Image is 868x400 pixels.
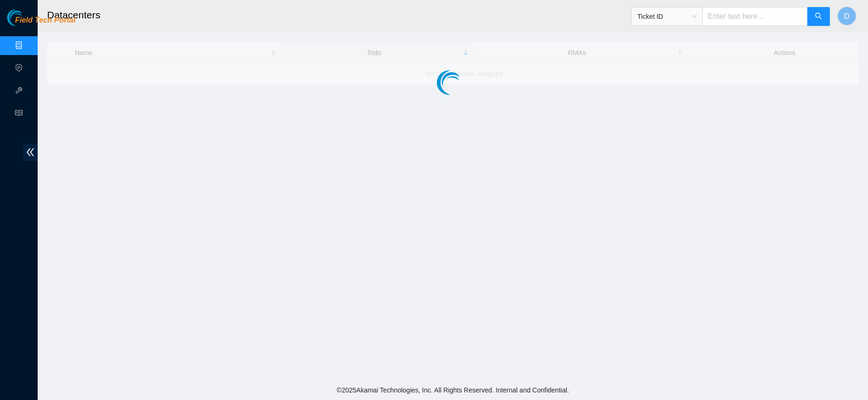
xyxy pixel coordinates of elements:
input: Enter text here... [702,7,808,26]
button: D [837,7,856,25]
a: Akamai TechnologiesField Tech Portal [7,17,75,29]
span: read [15,105,23,124]
span: search [815,12,822,21]
footer: © 2025 Akamai Technologies, Inc. All Rights Reserved. Internal and Confidential. [38,380,868,400]
img: Akamai Technologies [7,9,48,26]
span: D [844,10,850,22]
span: Field Tech Portal [15,16,75,25]
button: search [807,7,830,26]
span: double-left [23,144,38,161]
span: Ticket ID [637,9,697,24]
